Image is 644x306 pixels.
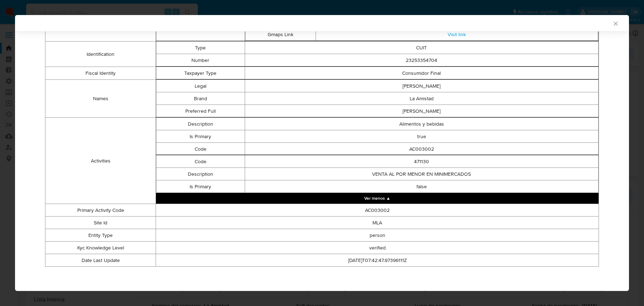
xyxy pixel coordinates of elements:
[156,193,599,204] button: Collapse array
[245,28,316,41] td: Gmaps Link
[245,80,599,92] td: [PERSON_NAME]
[245,143,599,155] td: AC003002
[45,254,156,267] td: Date Last Update
[45,80,156,118] td: Names
[15,15,629,291] div: closure-recommendation-modal
[245,168,599,180] td: VENTA AL POR MENOR EN MINIMERCADOS
[156,130,245,143] td: Is Primary
[245,105,599,117] td: [PERSON_NAME]
[245,130,599,143] td: true
[448,31,466,38] a: Visit link
[45,242,156,254] td: Kyc Knowledge Level
[612,20,619,26] button: Cerrar ventana
[245,118,599,130] td: Alimentos y bebidas
[156,67,245,79] td: Taxpayer Type
[156,180,245,193] td: Is Primary
[245,155,599,168] td: 471130
[156,204,599,217] td: AC003002
[45,42,156,67] td: Identification
[156,105,245,117] td: Preferred Full
[245,54,599,67] td: 23253354704
[156,155,245,168] td: Code
[156,143,245,155] td: Code
[245,42,599,54] td: CUIT
[156,42,245,54] td: Type
[156,217,599,229] td: MLA
[45,217,156,229] td: Site Id
[156,242,599,254] td: verified
[156,92,245,105] td: Brand
[156,118,245,130] td: Description
[156,229,599,242] td: person
[156,254,599,267] td: [DATE]T07:42:47.97396111Z
[45,118,156,204] td: Activities
[156,168,245,180] td: Description
[245,92,599,105] td: La Amistad
[45,229,156,242] td: Entity Type
[45,67,156,80] td: Fiscal Identity
[245,67,599,79] td: Consumidor Final
[45,204,156,217] td: Primary Activity Code
[245,180,599,193] td: false
[156,54,245,67] td: Number
[156,80,245,92] td: Legal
